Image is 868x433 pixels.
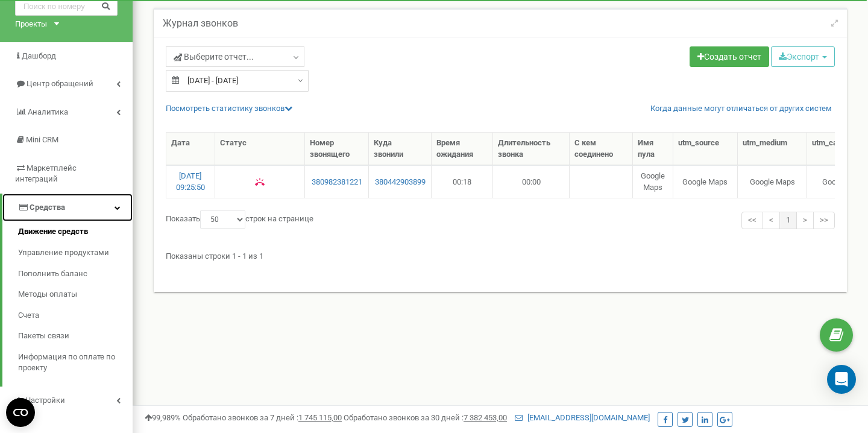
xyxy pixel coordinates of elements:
button: Open CMP widget [6,398,35,427]
label: Показать строк на странице [166,210,313,229]
span: Настройки [25,396,65,405]
select: Показатьстрок на странице [200,210,245,229]
a: Информация по оплате по проекту [18,347,133,379]
img: Занято [255,177,265,187]
span: Маркетплейс интеграций [15,163,77,184]
a: >> [813,212,835,229]
button: Экспорт [771,46,835,67]
th: Дата [166,133,215,165]
th: С кем соединено [570,133,633,165]
a: [EMAIL_ADDRESS][DOMAIN_NAME] [515,413,650,422]
th: utm_source [673,133,738,165]
a: << [741,212,763,229]
th: utm_medium [738,133,807,165]
th: Имя пула [633,133,673,165]
span: Управление продуктами [18,247,109,259]
a: Движение средств [18,221,133,242]
div: Показаны строки 1 - 1 из 1 [166,246,835,262]
a: Управление продуктами [18,242,133,264]
u: 1 745 115,00 [298,413,342,422]
a: 1 [779,212,797,229]
a: Когда данные могут отличаться от других систем [650,103,832,115]
span: Пакеты связи [18,330,69,342]
span: 99,989% [145,413,181,422]
th: Номер звонящего [305,133,369,165]
th: Длительность звонка [493,133,570,165]
span: Выберите отчет... [174,51,254,63]
th: Куда звонили [369,133,432,165]
td: Google Maps [633,165,673,198]
th: Время ожидания [432,133,493,165]
u: 7 382 453,00 [464,413,507,422]
h5: Журнал звонков [163,18,238,29]
a: 380982381221 [310,177,363,188]
a: Пополнить баланс [18,264,133,285]
td: 00:00 [493,165,570,198]
td: 00:18 [432,165,493,198]
a: > [796,212,814,229]
a: 380442903899 [374,177,426,188]
td: Google Maps [738,165,807,198]
a: [DATE] 09:25:50 [176,171,205,192]
span: Движение средств [18,226,88,238]
div: Open Intercom Messenger [827,365,856,394]
span: Средства [30,203,65,212]
a: Счета [18,305,133,326]
span: Счета [18,310,39,321]
a: Посмотреть cтатистику звонков [166,104,292,113]
span: Аналитика [28,107,68,116]
a: Выберите отчет... [166,46,304,67]
span: Дашборд [22,51,56,60]
span: Информация по оплате по проекту [18,352,127,374]
th: Статус [215,133,305,165]
div: Проекты [15,19,47,30]
a: Создать отчет [690,46,769,67]
span: Центр обращений [27,79,93,88]
span: Пополнить баланс [18,268,87,280]
span: Обработано звонков за 7 дней : [183,413,342,422]
a: Пакеты связи [18,326,133,347]
span: Обработано звонков за 30 дней : [344,413,507,422]
a: Методы оплаты [18,284,133,305]
td: Google Maps [673,165,738,198]
a: Средства [2,194,133,222]
a: < [763,212,780,229]
span: Методы оплаты [18,289,77,300]
span: Mini CRM [26,135,58,144]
